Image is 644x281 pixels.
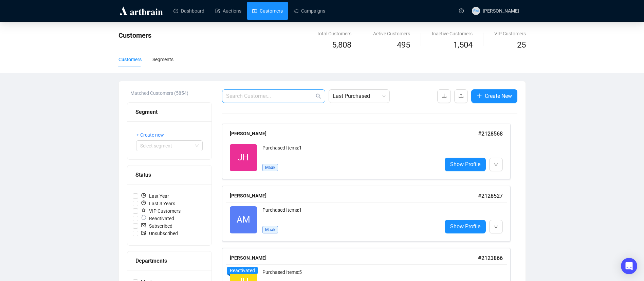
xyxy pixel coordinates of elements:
span: search [316,93,321,99]
div: Customers [118,56,142,63]
div: Segments [152,56,173,63]
input: Search Customer... [226,92,314,100]
span: Show Profile [450,160,480,169]
div: Segment [135,108,203,116]
div: Purchased Items: 1 [262,206,437,220]
div: Purchased Items: 1 [262,144,437,158]
span: Customers [118,31,151,39]
a: Show Profile [445,158,486,171]
img: logo [118,5,164,16]
span: 25 [517,40,526,50]
span: AM [237,213,250,227]
span: 5,808 [332,39,351,52]
span: Reactivated [138,215,177,222]
span: Reactivated [230,268,255,273]
a: Customers [252,2,283,20]
a: Auctions [215,2,241,20]
button: Create New [471,89,517,103]
span: # 2123866 [478,255,503,261]
span: Last 3 Years [138,200,178,207]
a: Campaigns [294,2,325,20]
span: VIP Customers [138,207,183,215]
span: Last Year [138,192,172,200]
div: VIP Customers [494,30,526,37]
div: Inactive Customers [432,30,473,37]
div: [PERSON_NAME] [230,130,478,137]
span: FM [473,7,479,14]
a: [PERSON_NAME]#2128527AMPurchased Items:1MaakShow Profile [222,186,517,241]
span: Create New [485,92,512,100]
span: Maak [262,226,278,233]
div: [PERSON_NAME] [230,254,478,262]
div: Open Intercom Messenger [621,258,637,274]
span: plus [477,93,482,99]
div: [PERSON_NAME] [230,192,478,199]
span: # 2128527 [478,193,503,199]
span: Maak [262,164,278,171]
span: question-circle [459,8,464,13]
span: upload [458,93,464,99]
div: Status [135,171,203,179]
span: + Create new [136,131,164,139]
span: # 2128568 [478,130,503,137]
div: Matched Customers (5854) [130,89,212,97]
span: [PERSON_NAME] [483,8,519,14]
span: 1,504 [453,39,473,52]
span: Show Profile [450,222,480,231]
span: JH [238,151,249,164]
a: [PERSON_NAME]#2128568JHPurchased Items:1MaakShow Profile [222,124,517,179]
span: down [494,163,498,167]
span: Unsubscribed [138,230,181,237]
div: Active Customers [373,30,410,37]
span: Last Purchased [333,90,386,103]
a: Dashboard [173,2,204,20]
span: Subscribed [138,222,175,230]
div: Total Customers [317,30,351,37]
a: Show Profile [445,220,486,233]
span: down [494,225,498,229]
span: download [441,93,447,99]
div: Departments [135,257,203,265]
button: + Create new [136,129,169,140]
span: 495 [397,40,410,50]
